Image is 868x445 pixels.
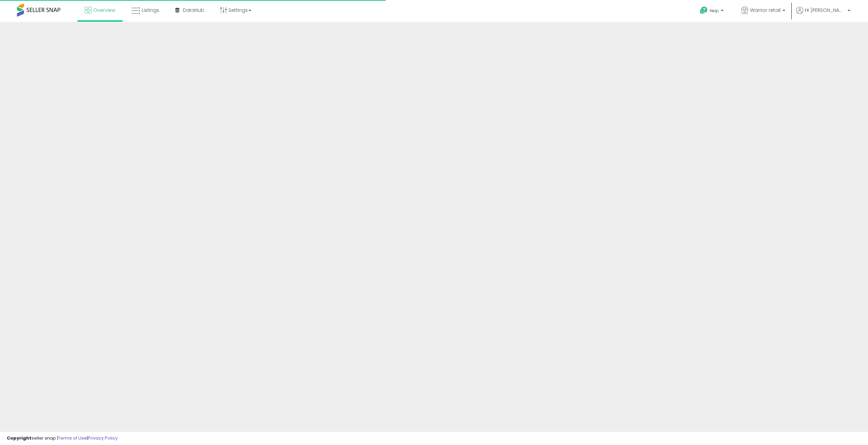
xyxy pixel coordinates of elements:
a: Help [694,1,730,22]
span: Overview [93,7,115,14]
span: Help [710,8,719,14]
span: Warrior retail [750,7,781,14]
span: Hi [PERSON_NAME] [805,7,846,14]
span: Listings [142,7,159,14]
span: DataHub [183,7,204,14]
a: Hi [PERSON_NAME] [796,7,850,22]
i: Get Help [699,6,708,15]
